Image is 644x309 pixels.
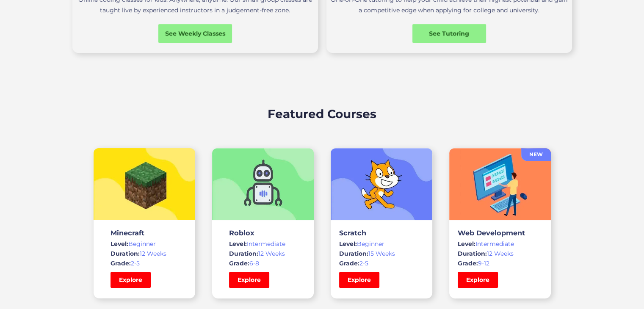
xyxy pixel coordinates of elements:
[521,150,551,159] div: NEW
[339,240,424,248] div: Beginner
[111,229,178,237] h3: Minecraft
[111,250,140,257] span: Duration:
[339,229,424,237] h3: Scratch
[339,259,424,268] div: 2-5
[339,272,379,288] a: Explore
[158,29,232,38] div: See Weekly Classes
[248,259,249,267] span: :
[339,259,359,267] span: Grade:
[229,240,247,248] span: Level:
[111,240,128,248] span: Level:
[111,240,178,248] div: Beginner
[458,250,487,257] span: Duration:
[229,229,297,237] h3: Roblox
[412,29,486,38] div: See Tutoring
[111,259,178,268] div: 2-5
[521,148,551,161] a: NEW
[458,229,542,237] h3: Web Development
[229,240,297,248] div: Intermediate
[458,259,478,267] span: Grade:
[111,272,151,288] a: Explore
[412,24,486,43] a: See Tutoring
[458,259,542,268] div: 9-12
[458,240,475,248] span: Level:
[458,240,542,248] div: Intermediate
[229,249,297,258] div: 12 Weeks
[339,250,368,257] span: Duration:
[268,105,376,123] h2: Featured Courses
[158,24,232,43] a: See Weekly Classes
[229,272,269,288] a: Explore
[111,259,131,267] span: Grade:
[339,240,357,248] span: Level:
[229,259,297,268] div: 6-8
[111,249,178,258] div: 12 Weeks
[229,259,248,267] span: Grade
[339,249,424,258] div: 15 Weeks
[458,249,542,258] div: 12 Weeks
[229,250,258,257] span: Duration:
[458,272,498,288] a: Explore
